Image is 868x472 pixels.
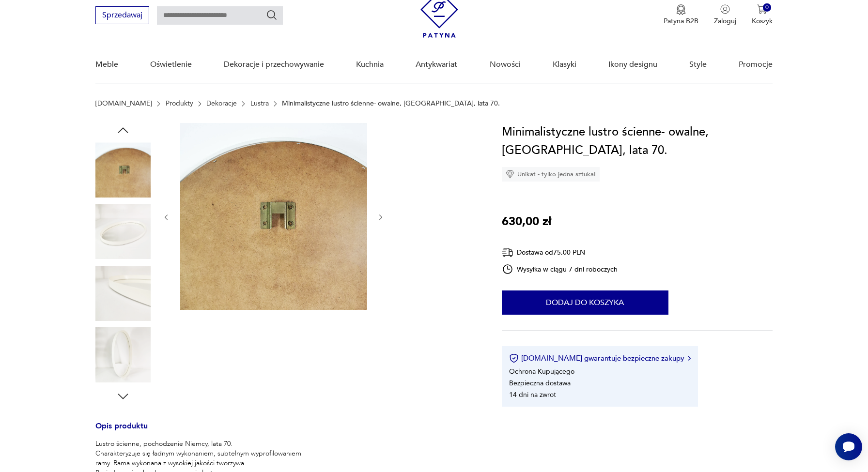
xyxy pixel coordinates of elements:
[356,46,384,83] a: Kuchnia
[509,367,574,376] li: Ochrona Kupującego
[509,353,691,363] button: [DOMAIN_NAME] gwarantuje bezpieczne zakupy
[664,4,698,26] a: Ikona medaluPatyna B2B
[95,13,149,19] a: Sprzedawaj
[763,3,771,12] div: 0
[502,246,618,259] div: Dostawa od 75,00 PLN
[166,100,193,107] a: Produkty
[509,379,571,388] li: Bezpieczna dostawa
[95,423,479,439] h3: Opis produktu
[739,46,773,83] a: Promocje
[752,16,773,26] p: Koszyk
[714,16,736,26] p: Zaloguj
[714,4,736,26] button: Zaloguj
[757,4,767,14] img: Ikona koszyka
[502,167,600,182] div: Unikat - tylko jedna sztuka!
[95,6,149,24] button: Sprzedawaj
[95,142,151,198] img: Zdjęcie produktu Minimalistyczne lustro ścienne- owalne, Niemcy, lata 70.
[416,46,457,83] a: Antykwariat
[95,100,152,107] a: [DOMAIN_NAME]
[509,390,556,399] li: 14 dni na zwrot
[95,266,151,321] img: Zdjęcie produktu Minimalistyczne lustro ścienne- owalne, Niemcy, lata 70.
[688,356,691,361] img: Ikona strzałki w prawo
[206,100,237,107] a: Dekoracje
[835,433,862,460] iframe: Smartsupp widget button
[95,328,151,383] img: Zdjęcie produktu Minimalistyczne lustro ścienne- owalne, Niemcy, lata 70.
[502,290,668,315] button: Dodaj do koszyka
[664,4,698,26] button: Patyna B2B
[180,123,367,310] img: Zdjęcie produktu Minimalistyczne lustro ścienne- owalne, Niemcy, lata 70.
[282,100,500,107] p: Minimalistyczne lustro ścienne- owalne, [GEOGRAPHIC_DATA], lata 70.
[95,46,118,83] a: Meble
[502,213,551,231] p: 630,00 zł
[502,123,773,160] h1: Minimalistyczne lustro ścienne- owalne, [GEOGRAPHIC_DATA], lata 70.
[224,46,324,83] a: Dekoracje i przechowywanie
[502,246,513,259] img: Ikona dostawy
[250,100,269,107] a: Lustra
[490,46,521,83] a: Nowości
[502,263,618,275] div: Wysyłka w ciągu 7 dni roboczych
[664,16,698,26] p: Patyna B2B
[509,353,519,363] img: Ikona certyfikatu
[608,46,657,83] a: Ikony designu
[689,46,707,83] a: Style
[266,9,278,21] button: Szukaj
[676,4,686,15] img: Ikona medalu
[752,4,773,26] button: 0Koszyk
[150,46,192,83] a: Oświetlenie
[553,46,576,83] a: Klasyki
[95,204,151,259] img: Zdjęcie produktu Minimalistyczne lustro ścienne- owalne, Niemcy, lata 70.
[506,170,514,179] img: Ikona diamentu
[720,4,730,14] img: Ikonka użytkownika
